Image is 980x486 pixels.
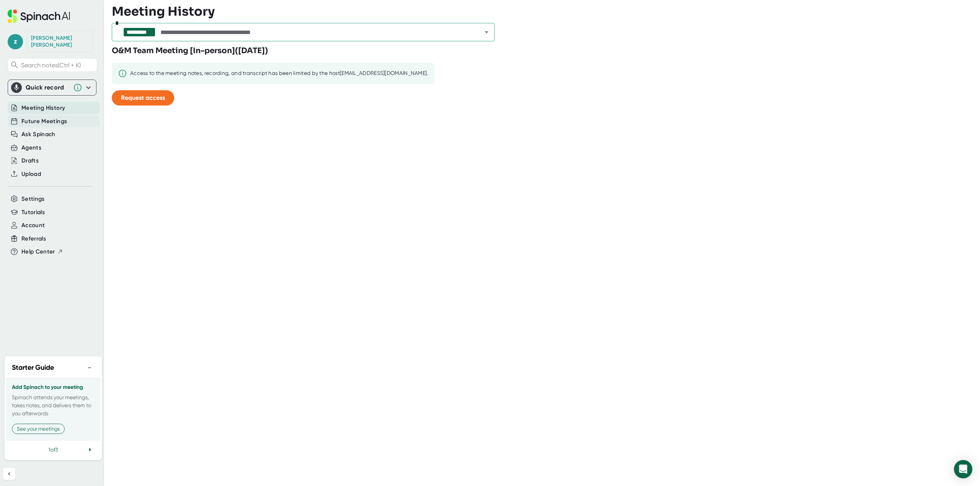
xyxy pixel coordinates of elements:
[12,393,95,418] p: Spinach attends your meetings, takes notes, and delivers them to you afterwards
[21,247,63,256] button: Help Center
[85,362,95,373] button: −
[21,221,45,230] button: Account
[11,80,93,95] div: Quick record
[3,468,15,480] button: Collapse sidebar
[21,143,41,152] button: Agents
[130,70,428,77] div: Access to the meeting notes, recording, and transcript has been limited by the host [EMAIL_ADDRES...
[49,447,58,453] span: 1 of 3
[12,362,54,373] h2: Starter Guide
[21,130,56,139] button: Ask Spinach
[8,34,23,49] span: z
[21,208,45,217] button: Tutorials
[112,45,268,57] h3: O&M Team Meeting [In-person] ( [DATE] )
[12,384,95,390] h3: Add Spinach to your meeting
[21,62,95,69] span: Search notes (Ctrl + K)
[21,234,46,243] button: Referrals
[21,170,41,179] button: Upload
[12,424,65,434] button: See your meetings
[21,195,45,203] button: Settings
[21,156,39,165] button: Drafts
[112,90,174,106] button: Request access
[21,117,67,126] button: Future Meetings
[112,4,215,19] h3: Meeting History
[481,27,492,37] button: Open
[121,94,165,101] span: Request access
[26,84,69,91] div: Quick record
[954,460,972,478] div: Open Intercom Messenger
[31,35,88,48] div: Zane Shockley
[21,104,65,112] button: Meeting History
[21,247,55,256] span: Help Center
